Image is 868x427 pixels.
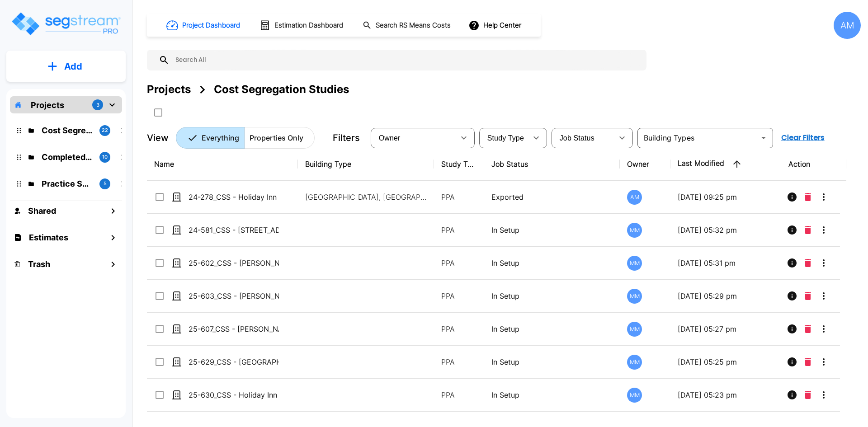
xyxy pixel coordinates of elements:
p: Completed Projects [42,151,92,163]
p: PPA [441,389,477,400]
p: [DATE] 05:27 pm [678,324,774,334]
p: [DATE] 05:29 pm [678,291,774,301]
p: [DATE] 05:23 pm [678,389,774,400]
button: Delete [801,254,815,272]
button: More-Options [815,320,833,338]
p: In Setup [491,225,613,235]
h1: Trash [28,258,50,270]
p: 3 [96,101,99,109]
button: Estimation Dashboard [256,16,348,35]
div: AM [834,12,861,39]
p: 24-278_CSS - Holiday Inn Express (Purchase) [GEOGRAPHIC_DATA], [GEOGRAPHIC_DATA] - Greens Group 1... [189,192,279,202]
h1: Estimation Dashboard [274,20,343,31]
p: 25-629_CSS - [GEOGRAPHIC_DATA], [GEOGRAPHIC_DATA] - [PERSON_NAME] [189,357,279,367]
h1: Estimates [29,231,68,244]
h1: Project Dashboard [182,20,240,31]
p: Properties Only [250,132,303,143]
th: Building Type [298,148,434,181]
p: 25-602_CSS - [PERSON_NAME] BBQ and Opal's Oysters [GEOGRAPHIC_DATA], [GEOGRAPHIC_DATA] - Black Fa... [189,258,279,268]
button: Info [783,386,801,404]
button: Info [783,287,801,305]
p: [DATE] 05:31 pm [678,258,774,268]
button: Info [783,221,801,239]
p: PPA [441,324,477,334]
p: In Setup [491,258,613,268]
p: In Setup [491,357,613,367]
button: Info [783,188,801,206]
p: Everything [202,132,239,143]
span: Job Status [560,134,594,142]
p: PPA [441,192,477,202]
th: Name [147,148,298,181]
button: More-Options [815,254,833,272]
div: Cost Segregation Studies [214,81,349,98]
button: More-Options [815,188,833,206]
button: Delete [801,287,815,305]
button: More-Options [815,287,833,305]
button: Help Center [467,17,525,34]
p: [GEOGRAPHIC_DATA], [GEOGRAPHIC_DATA] [305,192,427,202]
p: PPA [441,225,477,235]
div: MM [627,388,642,403]
button: Delete [801,353,815,371]
p: 5 [104,180,107,188]
h1: Shared [28,205,56,217]
button: More-Options [815,353,833,371]
p: 25-607_CSS - [PERSON_NAME] Oakland Mixed Use [GEOGRAPHIC_DATA], [GEOGRAPHIC_DATA] - [PERSON_NAME]... [189,324,279,334]
p: In Setup [491,389,613,400]
p: Projects [31,99,64,111]
button: Properties Only [244,127,315,149]
input: Search All [170,50,642,70]
button: Info [783,320,801,338]
button: Open [757,131,770,144]
span: Owner [379,134,401,142]
button: Clear Filters [778,129,828,147]
p: Exported [491,192,613,202]
img: Logo [10,11,121,37]
p: In Setup [491,291,613,301]
div: MM [627,355,642,370]
p: Add [64,60,82,73]
p: PPA [441,258,477,268]
p: 25-603_CSS - [PERSON_NAME] BBQ [GEOGRAPHIC_DATA], [GEOGRAPHIC_DATA] - Black Family Invest. - [PER... [189,291,279,301]
button: SelectAll [149,103,167,122]
p: 25-630_CSS - Holiday Inn Express Candlewood Suites Bessemer, AL - Marigold Hosp. LLC - [PERSON_NAME] [189,389,279,400]
p: 24-581_CSS - [STREET_ADDRESS] - WHZ Strategic Wealth LLC - [PERSON_NAME] [189,225,279,235]
div: MM [627,223,642,238]
div: AM [627,190,642,205]
p: PPA [441,291,477,301]
p: 22 [102,127,108,134]
button: Delete [801,386,815,404]
div: Projects [147,81,191,98]
p: 10 [102,153,108,161]
th: Job Status [484,148,620,181]
p: Practice Samples [42,178,92,190]
button: Delete [801,221,815,239]
div: MM [627,256,642,271]
button: Everything [176,127,245,149]
button: Info [783,254,801,272]
p: In Setup [491,324,613,334]
button: More-Options [815,221,833,239]
p: Cost Segregation Studies [42,124,92,136]
p: Filters [333,131,360,145]
button: More-Options [815,386,833,404]
p: [DATE] 05:25 pm [678,357,774,367]
th: Last Modified [670,148,781,181]
span: Study Type [487,134,524,142]
input: Building Types [640,131,755,144]
button: Project Dashboard [163,15,245,35]
div: MM [627,289,642,304]
div: Select [373,125,455,150]
button: Info [783,353,801,371]
div: Platform [176,127,315,149]
p: [DATE] 05:32 pm [678,225,774,235]
th: Action [781,148,847,181]
button: Delete [801,188,815,206]
p: View [147,131,169,145]
button: Search RS Means Costs [359,17,456,34]
p: PPA [441,357,477,367]
div: Select [481,125,527,150]
button: Delete [801,320,815,338]
th: Study Type [434,148,484,181]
